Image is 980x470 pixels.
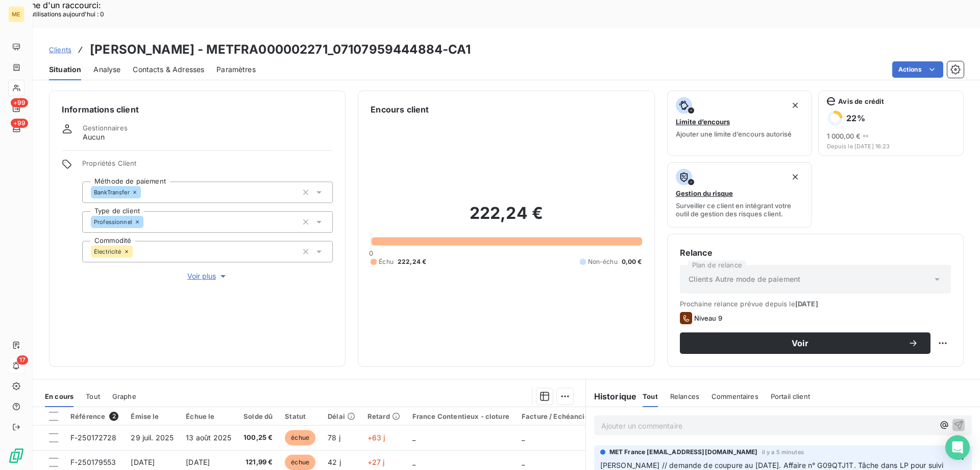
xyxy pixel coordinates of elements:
div: Solde dû [243,412,273,420]
h2: 222,24 € [371,203,642,234]
span: 1 000,00 € [827,132,861,140]
span: Voir [692,339,908,347]
span: _ [522,458,525,466]
span: Gestionnaires [83,124,128,132]
div: France Contentieux - cloture [412,412,509,420]
div: Retard [367,412,400,420]
div: Échue le [186,412,231,420]
input: Ajouter une valeur [143,217,152,227]
span: Ajouter une limite d’encours autorisé [676,130,792,138]
span: En cours [45,392,73,400]
span: Propriétés Client [82,159,333,173]
span: +99 [11,98,28,107]
span: 29 juil. 2025 [131,433,174,442]
span: Paramètres [216,64,256,75]
span: 17 [17,355,28,365]
span: Électricité [94,249,121,255]
img: Logo LeanPay [8,447,24,464]
span: 0,00 € [622,257,642,266]
button: Gestion du risqueSurveiller ce client en intégrant votre outil de gestion des risques client. [667,162,813,228]
span: Analyse [93,64,120,75]
span: Tout [86,392,100,400]
button: Voir plus [82,271,333,282]
span: Situation [49,64,81,75]
h6: Encours client [371,103,429,116]
span: échue [285,455,315,470]
div: Facture / Echéancier [522,412,592,420]
span: Tout [643,392,658,400]
span: BankTransfer [94,189,130,195]
span: [DATE] [186,458,210,466]
span: Clients [49,46,71,54]
span: +27 j [367,458,385,466]
span: _ [522,433,525,442]
span: 222,24 € [398,257,426,266]
span: Relances [670,392,699,400]
h6: Historique [586,390,637,402]
span: F-250179553 [70,458,116,466]
div: Émise le [131,412,174,420]
span: Prochaine relance prévue depuis le [680,300,951,308]
span: +99 [11,119,28,128]
div: Statut [285,412,315,420]
span: Non-échu [588,257,618,266]
span: Aucun [83,132,105,142]
span: +63 j [367,433,385,442]
span: 78 j [328,433,340,442]
span: MET France [EMAIL_ADDRESS][DOMAIN_NAME] [609,447,758,457]
button: Voir [680,332,930,354]
span: Voir plus [187,271,228,281]
span: 2 [109,412,118,421]
a: Clients [49,44,71,55]
span: _ [412,433,415,442]
span: 42 j [328,458,341,466]
span: Graphe [112,392,136,400]
span: Contacts & Adresses [133,64,204,75]
span: 121,99 € [243,457,273,467]
span: 0 [369,249,373,257]
input: Ajouter une valeur [133,247,141,256]
h6: 22 % [846,113,865,123]
h3: [PERSON_NAME] - METFRA000002271_07107959444884-CA1 [90,40,471,59]
span: Échu [379,257,394,266]
div: Open Intercom Messenger [945,435,970,460]
span: F-250172728 [70,433,117,442]
span: [DATE] [795,300,818,308]
input: Ajouter une valeur [141,188,149,197]
span: il y a 5 minutes [762,449,804,455]
h6: Informations client [62,103,333,116]
div: Référence [70,412,118,421]
span: Niveau 9 [694,314,722,322]
span: 100,25 € [243,433,273,443]
button: Actions [892,61,943,78]
span: _ [412,458,415,466]
span: échue [285,430,315,445]
span: Avis de crédit [838,97,884,105]
span: Surveiller ce client en intégrant votre outil de gestion des risques client. [676,202,804,218]
span: Limite d’encours [676,118,730,126]
span: Professionnel [94,219,132,225]
button: Limite d’encoursAjouter une limite d’encours autorisé [667,91,813,156]
span: Clients Autre mode de paiement [689,274,801,284]
h6: Relance [680,247,951,259]
span: [DATE] [131,458,155,466]
span: Gestion du risque [676,189,733,197]
span: Portail client [771,392,810,400]
span: Depuis le [DATE] 16:23 [827,143,955,149]
span: 13 août 2025 [186,433,231,442]
span: Commentaires [712,392,758,400]
div: Délai [328,412,355,420]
